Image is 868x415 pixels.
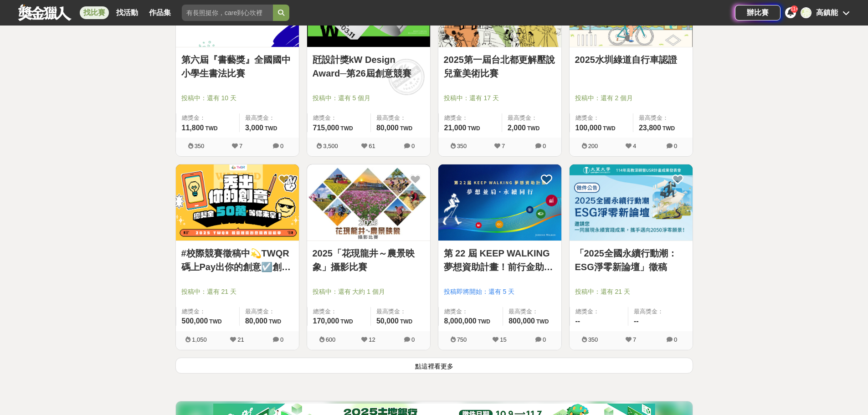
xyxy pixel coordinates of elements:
[181,93,293,103] span: 投稿中：還有 10 天
[575,113,627,123] span: 總獎金：
[639,124,661,132] span: 23,800
[269,318,281,325] span: TWD
[575,124,602,132] span: 100,000
[444,246,556,274] a: 第 22 屆 KEEP WALKING 夢想資助計畫！前行金助力夢想起飛👣
[245,113,293,123] span: 最高獎金：
[400,125,412,132] span: TWD
[543,143,546,149] span: 0
[376,124,399,132] span: 80,000
[575,317,580,325] span: --
[735,5,781,20] div: 辦比賽
[313,307,365,316] span: 總獎金：
[457,143,467,149] span: 350
[326,336,336,343] span: 600
[313,246,425,274] a: 2025「花現龍井～農景映象」攝影比賽
[313,287,425,297] span: 投稿中：還有 大約 1 個月
[588,336,598,343] span: 350
[801,7,812,18] div: 高
[145,6,175,19] a: 作品集
[663,125,675,132] span: TWD
[411,336,415,343] span: 0
[245,307,293,316] span: 最高獎金：
[438,164,561,241] img: Cover Image
[634,307,687,316] span: 最高獎金：
[575,307,623,316] span: 總獎金：
[376,113,425,123] span: 最高獎金：
[340,125,353,132] span: TWD
[182,113,234,123] span: 總獎金：
[313,53,425,80] a: 瓩設計獎kW Design Award─第26屆創意競賽
[575,246,687,274] a: 「2025全國永續行動潮：ESG淨零新論壇」徵稿
[340,318,353,325] span: TWD
[543,336,546,343] span: 0
[674,143,677,149] span: 0
[80,6,109,19] a: 找比賽
[313,93,425,103] span: 投稿中：還有 5 個月
[411,143,415,149] span: 0
[182,5,273,21] input: 有長照挺你，care到心坎裡！青春出手，拍出照顧 影音徵件活動
[239,143,242,149] span: 7
[176,164,299,241] img: Cover Image
[444,317,477,325] span: 8,000,000
[175,358,693,374] button: 點這裡看更多
[444,113,496,123] span: 總獎金：
[209,318,221,325] span: TWD
[205,125,217,132] span: TWD
[376,317,399,325] span: 50,000
[633,143,636,149] span: 4
[467,125,480,132] span: TWD
[508,317,535,325] span: 800,000
[603,125,615,132] span: TWD
[280,336,283,343] span: 0
[575,93,687,103] span: 投稿中：還有 2 個月
[508,113,556,123] span: 最高獎金：
[791,6,798,11] span: 11+
[237,336,244,343] span: 21
[182,317,208,325] span: 500,000
[195,143,205,149] span: 350
[444,287,556,297] span: 投稿即將開始：還有 5 天
[639,113,687,123] span: 最高獎金：
[245,124,263,132] span: 3,000
[280,143,283,149] span: 0
[182,307,234,316] span: 總獎金：
[500,336,506,343] span: 15
[444,93,556,103] span: 投稿中：還有 17 天
[369,336,375,343] span: 12
[508,124,526,132] span: 2,000
[588,143,598,149] span: 200
[674,336,677,343] span: 0
[265,125,277,132] span: TWD
[313,113,365,123] span: 總獎金：
[536,318,549,325] span: TWD
[457,336,467,343] span: 750
[245,317,267,325] span: 80,000
[444,307,498,316] span: 總獎金：
[478,318,490,325] span: TWD
[575,287,687,297] span: 投稿中：還有 21 天
[816,7,838,18] div: 高鎮能
[633,336,636,343] span: 7
[502,143,505,149] span: 7
[444,124,467,132] span: 21,000
[182,124,204,132] span: 11,800
[181,246,293,274] a: #校際競賽徵稿中💫TWQR碼上Pay出你的創意☑️創意特Pay員徵召令🔥短影音、梗圖大賽開跑啦🤩
[181,53,293,80] a: 第六屆『書藝獎』全國國中小學生書法比賽
[508,307,555,316] span: 最高獎金：
[313,124,339,132] span: 715,000
[527,125,539,132] span: TWD
[369,143,375,149] span: 61
[400,318,412,325] span: TWD
[307,164,430,241] img: Cover Image
[192,336,207,343] span: 1,050
[570,164,693,241] img: Cover Image
[575,53,687,67] a: 2025水圳綠道自行車認證
[313,317,339,325] span: 170,000
[181,287,293,297] span: 投稿中：還有 21 天
[113,6,142,19] a: 找活動
[323,143,338,149] span: 3,500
